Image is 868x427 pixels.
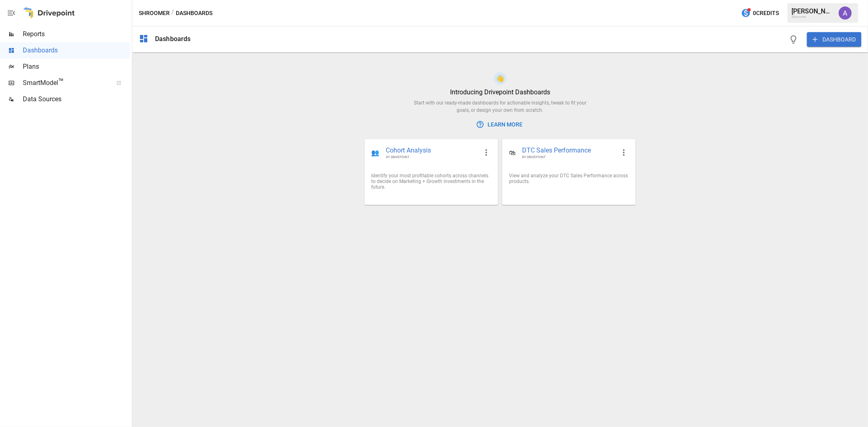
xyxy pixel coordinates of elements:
[791,15,834,19] div: Shroomer
[450,88,550,96] div: Introducing Drivepoint Dashboards
[155,35,191,43] div: Dashboards
[171,8,174,18] div: /
[738,6,782,21] button: 0Credits
[139,8,170,18] button: Shroomer
[839,7,852,20] img: Alicia Thrasher
[23,94,130,104] span: Data Sources
[407,99,593,114] div: Start with our ready-made dashboards for actionable insights, tweak to fit your goals, or design ...
[522,155,616,159] span: BY DRIVEPOINT
[509,173,629,184] div: View and analyze your DTC Sales Performance across products.
[372,149,380,157] div: 👥
[23,62,130,72] span: Plans
[509,149,516,157] div: 🛍
[474,117,526,132] button: Learn More
[753,8,779,18] span: 0 Credits
[386,155,478,159] span: BY DRIVEPOINT
[386,146,478,155] span: Cohort Analysis
[834,2,857,24] button: Alicia Thrasher
[496,75,504,83] div: 👋
[522,146,616,155] span: DTC Sales Performance
[791,7,834,15] div: [PERSON_NAME]
[58,77,64,87] span: ™
[23,78,107,88] span: SmartModel
[807,32,861,47] button: DASHBOARD
[372,173,491,190] div: Identify your most profitable cohorts across channels to decide on Marketing + Growth investments...
[23,29,130,39] span: Reports
[23,46,130,55] span: Dashboards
